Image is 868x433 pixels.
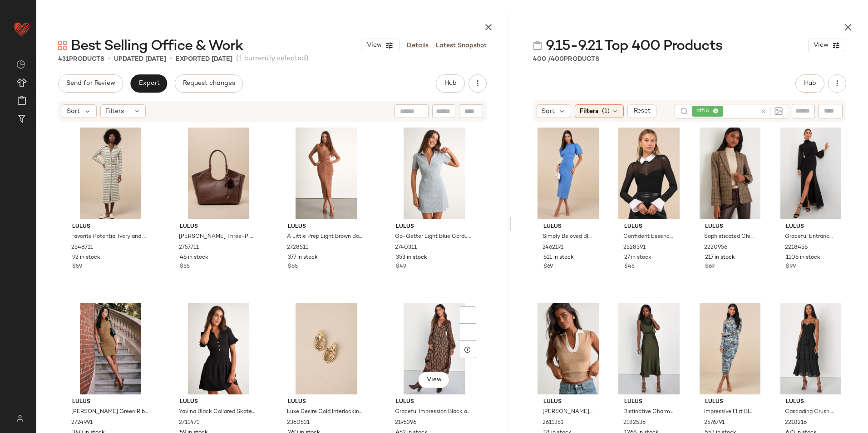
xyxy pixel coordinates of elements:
span: Lulus [786,398,836,406]
button: View [361,39,399,52]
span: (1) [602,107,610,116]
span: Simply Beloved Blue Puff Sleeve Bodycon Midi Dress [542,233,592,241]
img: 11897961_2462191.jpg [536,128,601,219]
span: Send for Review [66,80,115,87]
img: 10803301_2218456.jpg [779,128,843,219]
button: Request changes [175,74,243,93]
span: 92 in stock [72,254,100,262]
span: Sophisticated Chic Brown Plaid Tweed Blazer [704,233,754,241]
button: Export [130,74,167,93]
span: [PERSON_NAME] Three-Piece Tote Bag [179,233,256,241]
img: 2740311_01_hero_2025-09-08.jpg [389,128,480,219]
span: Best Selling Office & Work [71,37,243,55]
span: $45 [624,263,635,271]
img: svg%3e [58,41,67,50]
span: Go-Getter Light Blue Corduroy Mini Dress With Pockets [395,233,472,241]
span: Luxe Desire Gold Interlocking Hoop Earrings [287,408,364,416]
img: 12222141_2548711.jpg [65,128,156,219]
a: Details [407,41,429,50]
span: 2360531 [287,419,310,427]
img: 2611351_2_01_hero_Retakes_2025-08-11.jpg [536,303,601,394]
span: Cascading Crush Black Tiered Bustier Midi Dress [785,408,835,416]
span: 2740311 [395,244,417,252]
span: (1 currently selected) [236,54,309,64]
span: Lulus [288,398,365,406]
img: 10766081_2218216.jpg [779,303,843,394]
span: Lulus [396,223,473,231]
span: Lulus [543,398,593,406]
button: View [418,372,449,388]
span: Graceful Impression Black and Orange Floral Print Midi Dress [395,408,472,416]
button: Hub [436,74,465,93]
span: 400 [551,56,564,63]
span: 9.15-9.21 Top 400 Products [546,37,722,55]
button: Reset [627,104,656,118]
img: svg%3e [533,41,542,50]
span: View [366,42,381,49]
p: updated [DATE] [114,54,166,64]
span: Sort [67,107,80,116]
span: Hub [804,80,816,87]
img: 2728511_02_fullbody_2025-09-03.jpg [281,128,372,219]
img: 2711471_01_hero_2025-08-14.jpg [173,303,264,394]
span: Lulus [543,223,593,231]
img: heart_red.DM2ytmEG.svg [13,20,31,38]
span: Lulus [624,223,674,231]
span: 2711471 [179,419,199,427]
span: 2611351 [542,419,563,427]
span: [PERSON_NAME] Green Ribbed Mock Neck Sweater Mini Dress [71,408,148,416]
button: Send for Review [58,74,123,93]
span: Confident Essence Black and White Mesh Long Sleeve Bodysuit [623,233,673,241]
span: Impressive Flirt Blue Floral Mesh Ruched Mock Neck Midi Dress [704,408,754,416]
span: 400 / [533,56,551,63]
span: A Little Prep Light Brown Bodycon Midi Dress [287,233,364,241]
span: Lulus [396,398,473,406]
button: View [808,39,846,52]
span: 27 in stock [624,254,651,262]
span: Lulus [180,398,256,406]
span: Filters [105,107,124,116]
span: $55 [180,263,190,271]
span: 2218456 [785,244,808,252]
span: 2195396 [395,419,416,427]
p: Exported [DATE] [176,54,232,64]
span: Lulus [624,398,674,406]
span: Lulus [288,223,365,231]
img: 10587881_2182536.jpg [617,303,681,394]
button: Hub [795,74,824,93]
span: 611 in stock [543,254,574,262]
div: Products [58,54,104,64]
span: [PERSON_NAME] and White Collared Sweater Top [542,408,592,416]
span: 2182536 [623,419,646,427]
span: Distinctive Charm [PERSON_NAME] Satin [MEDICAL_DATA] Midi Dress [623,408,673,416]
span: 2576791 [704,419,725,427]
span: 2724991 [71,419,93,427]
span: Reset [633,108,651,115]
span: Lulus [180,223,256,231]
img: 2757711_02_front_2025-08-27.jpg [173,128,264,219]
span: Lulus [72,223,149,231]
span: Graceful Entrance Black Long Sleeve Backless Maxi Dress [785,233,835,241]
span: Yavina Black Collared Skater Sweater Mini Dress [179,408,256,416]
span: Lulus [705,398,755,406]
img: 12108941_2528591.jpg [617,128,681,219]
span: 1106 in stock [786,254,820,262]
a: Latest Snapshot [436,41,487,50]
img: svg%3e [11,415,29,422]
span: 2728511 [287,244,308,252]
span: $65 [288,263,298,271]
span: View [426,376,441,384]
img: 12381761_2576791.jpg [698,303,762,394]
img: svg%3e [16,60,25,69]
span: Export [138,80,159,87]
span: Favorite Potential Ivory and Olive Striped Ribbed Midi Dress [71,233,148,241]
span: $69 [543,263,553,271]
span: Sort [542,107,555,116]
img: 11380701_2360531.jpg [281,303,372,394]
span: • [170,54,172,64]
img: 10792741_2220956.jpg [698,128,762,219]
span: Lulus [705,223,755,231]
span: 217 in stock [705,254,735,262]
div: Products [533,54,599,64]
span: Lulus [72,398,149,406]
